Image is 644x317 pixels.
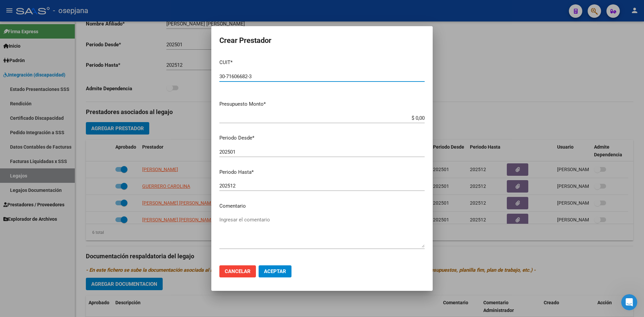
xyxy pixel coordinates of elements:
p: Comentario [219,202,425,210]
span: Cancelar [225,268,251,274]
button: Cancelar [219,265,256,277]
h2: Crear Prestador [219,34,425,47]
p: Periodo Desde [219,134,425,142]
span: Aceptar [264,268,286,274]
p: Periodo Hasta [219,168,425,176]
iframe: Intercom live chat [621,294,637,310]
p: CUIT [219,59,425,66]
p: Presupuesto Monto [219,100,425,108]
button: Aceptar [259,265,291,277]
